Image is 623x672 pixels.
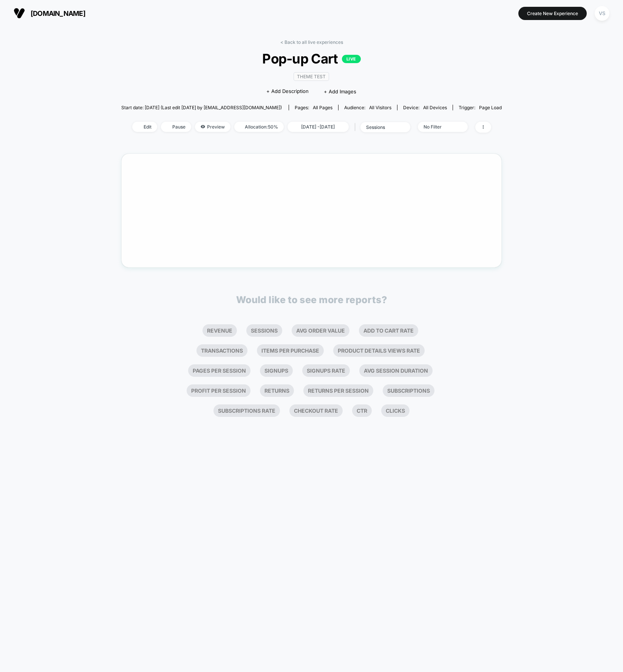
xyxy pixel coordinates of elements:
[266,88,309,95] span: + Add Description
[260,364,293,377] li: Signups
[324,88,356,94] span: + Add Images
[280,39,343,45] a: < Back to all live experiences
[257,344,324,357] li: Items Per Purchase
[397,105,453,110] span: Device:
[213,404,280,417] li: Subscriptions Rate
[11,7,88,19] button: [DOMAIN_NAME]
[289,404,343,417] li: Checkout Rate
[383,384,434,397] li: Subscriptions
[31,9,85,17] span: [DOMAIN_NAME]
[333,344,425,357] li: Product Details Views Rate
[359,364,433,377] li: Avg Session Duration
[313,105,332,110] span: all pages
[195,122,230,132] span: Preview
[288,122,349,132] span: [DATE] - [DATE]
[352,122,360,133] span: |
[423,105,447,110] span: all devices
[595,6,609,21] div: VS
[479,105,502,110] span: Page Load
[366,124,396,130] div: sessions
[187,384,250,397] li: Profit Per Session
[295,105,332,110] div: Pages:
[234,122,284,132] span: Allocation: 50%
[132,122,157,132] span: Edit
[342,55,361,63] p: LIVE
[359,324,418,337] li: Add To Cart Rate
[246,324,282,337] li: Sessions
[381,404,410,417] li: Clicks
[592,6,612,21] button: VS
[302,364,350,377] li: Signups Rate
[459,105,502,110] div: Trigger:
[188,364,250,377] li: Pages Per Session
[352,404,372,417] li: Ctr
[344,105,391,110] div: Audience:
[141,51,483,67] span: Pop-up Cart
[196,344,247,357] li: Transactions
[14,8,25,19] img: Visually logo
[161,122,191,132] span: Pause
[121,105,282,110] span: Start date: [DATE] (Last edit [DATE] by [EMAIL_ADDRESS][DOMAIN_NAME])
[369,105,391,110] span: All Visitors
[294,72,329,81] span: Theme Test
[424,124,454,130] div: No Filter
[260,384,294,397] li: Returns
[303,384,373,397] li: Returns Per Session
[236,294,387,305] p: Would like to see more reports?
[292,324,349,337] li: Avg Order Value
[203,324,237,337] li: Revenue
[518,7,587,20] button: Create New Experience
